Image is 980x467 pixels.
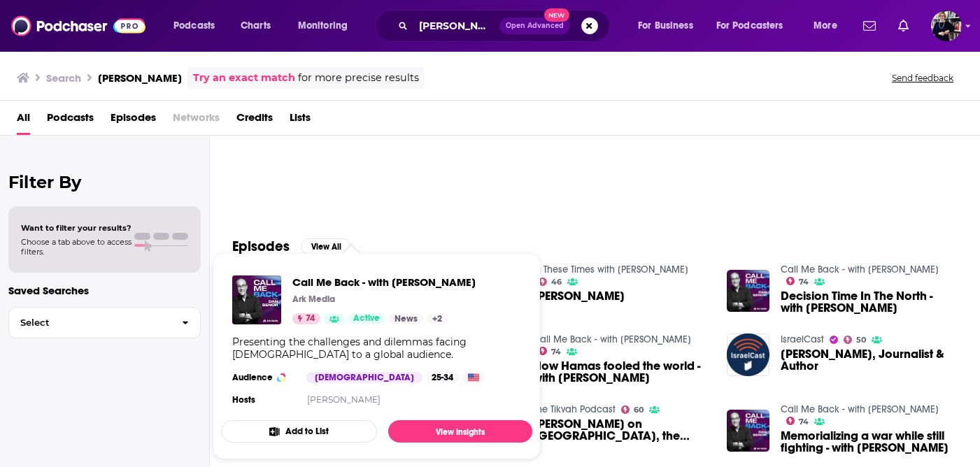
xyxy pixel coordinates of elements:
[539,278,562,286] a: 46
[814,16,837,36] span: More
[544,8,569,22] span: New
[241,16,271,36] span: Charts
[858,14,881,38] a: Show notifications dropdown
[931,10,962,41] img: User Profile
[781,333,824,345] a: IsraelCast
[781,430,958,454] span: Memorializing a war while still fighting - with [PERSON_NAME]
[533,264,688,275] a: In These Times with Rabbi Ammi Hirsch
[98,71,182,85] h3: [PERSON_NAME]
[8,284,201,297] p: Saved Searches
[426,372,459,383] div: 25-34
[348,313,385,324] a: Active
[621,405,644,414] a: 60
[292,275,476,289] span: Call Me Back - with [PERSON_NAME]
[232,394,255,405] h4: Hosts
[193,70,295,86] a: Try an exact match
[288,15,366,37] button: open menu
[301,238,351,255] button: View All
[804,15,855,37] button: open menu
[506,22,564,29] span: Open Advanced
[8,172,201,192] h2: Filter By
[388,420,532,443] a: View Insights
[551,279,562,285] span: 46
[856,337,866,343] span: 50
[47,106,94,135] a: Podcasts
[533,333,691,345] a: Call Me Back - with Dan Senor
[173,16,215,36] span: Podcasts
[21,237,132,257] span: Choose a tab above to access filters.
[786,277,809,285] a: 74
[427,313,448,324] a: +2
[307,394,381,405] a: [PERSON_NAME]
[221,420,377,443] button: Add to List
[628,15,711,37] button: open menu
[781,403,939,415] a: Call Me Back - with Dan Senor
[232,336,521,361] div: Presenting the challenges and dilemmas facing [DEMOGRAPHIC_DATA] to a global audience.
[888,72,958,84] button: Send feedback
[781,290,958,314] a: Decision Time In The North - with Matti Friedman
[290,106,311,135] a: Lists
[499,17,570,34] button: Open AdvancedNew
[893,14,914,38] a: Show notifications dropdown
[388,10,623,42] div: Search podcasts, credits, & more...
[232,238,351,255] a: EpisodesView All
[539,347,561,355] a: 74
[353,312,380,326] span: Active
[716,16,783,36] span: For Podcasters
[236,106,273,135] a: Credits
[17,106,30,135] a: All
[844,336,866,344] a: 50
[306,312,315,326] span: 74
[781,290,958,314] span: Decision Time In The North - with [PERSON_NAME]
[533,360,710,384] span: How Hamas fooled the world - with [PERSON_NAME]
[727,270,769,312] img: Decision Time In The North - with Matti Friedman
[111,106,156,135] a: Episodes
[799,279,809,285] span: 74
[11,13,145,39] img: Podchaser - Follow, Share and Rate Podcasts
[781,348,958,372] span: [PERSON_NAME], Journalist & Author
[232,238,290,255] h2: Episodes
[727,410,769,452] img: Memorializing a war while still fighting - with Matti Friedman
[232,15,279,37] a: Charts
[931,10,962,41] span: Logged in as ndewey
[533,403,616,415] a: The Tikvah Podcast
[551,349,561,355] span: 74
[9,318,171,327] span: Select
[638,16,693,36] span: For Business
[533,360,710,384] a: How Hamas fooled the world - with Matti Friedman
[173,106,220,135] span: Networks
[8,307,201,338] button: Select
[707,15,804,37] button: open menu
[298,70,419,86] span: for more precise results
[533,290,625,302] a: Matti Friedman
[292,294,335,305] p: Ark Media
[931,10,962,41] button: Show profile menu
[298,16,348,36] span: Monitoring
[232,275,281,324] img: Call Me Back - with Dan Senor
[781,430,958,454] a: Memorializing a war while still fighting - with Matti Friedman
[413,15,499,37] input: Search podcasts, credits, & more...
[533,418,710,442] a: Matti Friedman on Israel, the Mizrahi Nation
[292,313,320,324] a: 74
[634,407,644,413] span: 60
[533,418,710,442] span: [PERSON_NAME] on [GEOGRAPHIC_DATA], the Mizrahi Nation
[46,71,81,85] h3: Search
[306,372,422,383] div: [DEMOGRAPHIC_DATA]
[164,15,233,37] button: open menu
[786,417,809,425] a: 74
[21,223,132,233] span: Want to filter your results?
[781,348,958,372] a: Matti Friedman, Journalist & Author
[799,419,809,425] span: 74
[232,372,295,383] h3: Audience
[727,333,769,376] img: Matti Friedman, Journalist & Author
